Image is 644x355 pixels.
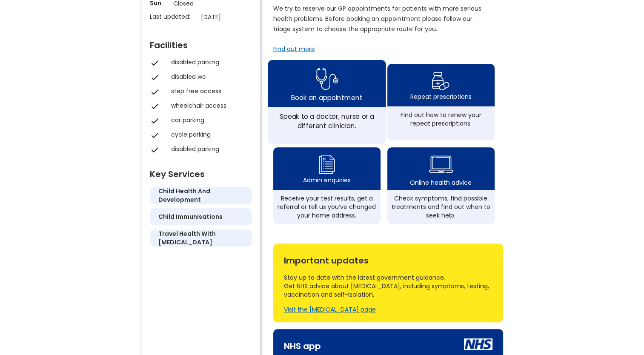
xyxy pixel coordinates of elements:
[150,166,252,178] div: Key Services
[268,60,386,144] a: book appointment icon Book an appointmentSpeak to a doctor, nurse or a different clinician.
[284,305,376,314] a: Visit the [MEDICAL_DATA] page
[429,150,453,178] img: health advice icon
[278,194,376,220] div: Receive your test results, get a referral or tell us you’ve changed your home address.
[291,93,362,102] div: Book an appointment
[464,338,492,350] img: nhs icon white
[272,112,381,130] div: Speak to a doctor, nurse or a different clinician.
[158,187,243,204] h5: child health and development
[284,273,492,299] div: Stay up to date with the latest government guidance. Get NHS advice about [MEDICAL_DATA], includi...
[171,72,248,81] div: disabled wc
[318,153,336,176] img: admin enquiry icon
[150,37,252,49] div: Facilities
[284,252,492,265] div: Important updates
[201,12,256,22] p: [DATE]
[303,176,351,184] div: Admin enquiries
[392,111,490,128] div: Find out how to renew your repeat prescriptions.
[150,12,197,21] p: Last updated:
[410,178,472,187] div: Online health advice
[171,145,248,153] div: disabled parking
[158,229,243,246] h5: travel health with [MEDICAL_DATA]
[273,45,315,53] a: Find out more
[171,116,248,124] div: car parking
[171,58,248,66] div: disabled parking
[273,147,381,224] a: admin enquiry iconAdmin enquiriesReceive your test results, get a referral or tell us you’ve chan...
[392,194,490,220] div: Check symptoms, find possible treatments and find out when to seek help.
[410,92,472,101] div: Repeat prescriptions
[387,147,495,224] a: health advice iconOnline health adviceCheck symptoms, find possible treatments and find out when ...
[284,338,321,350] div: NHS app
[315,65,338,93] img: book appointment icon
[158,212,223,221] h5: child immunisations
[171,101,248,110] div: wheelchair access
[432,70,450,92] img: repeat prescription icon
[171,130,248,139] div: cycle parking
[171,87,248,95] div: step free access
[387,64,495,140] a: repeat prescription iconRepeat prescriptionsFind out how to renew your repeat prescriptions.
[273,3,482,34] p: We try to reserve our GP appointments for patients with more serious health problems. Before book...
